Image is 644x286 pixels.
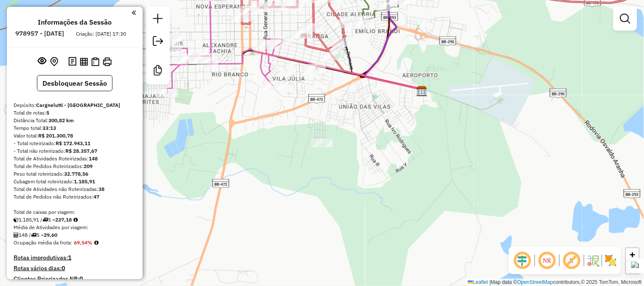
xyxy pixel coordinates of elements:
[73,217,78,222] i: Meta Caixas/viagem: 1,00 Diferença: 236,18
[94,240,98,245] em: Média calculada utilizando a maior ocupação (%Peso ou %Cubagem) de cada rota da sessão. Rotas cro...
[14,140,136,147] div: - Total roteirizado:
[517,279,554,285] a: OpenStreetMap
[14,117,136,124] div: Distância Total:
[14,217,19,222] i: Cubagem total roteirizado
[14,132,136,140] div: Valor total:
[14,239,72,246] span: Ocupação média da frota:
[74,178,95,185] strong: 1.185,91
[149,10,166,29] a: Nova sessão e pesquisa
[14,109,136,117] div: Total de rotas:
[37,55,48,68] button: Exibir sessão original
[14,193,136,201] div: Total de Pedidos não Roteirizados:
[14,178,136,185] div: Cubagem total roteirizado:
[312,139,333,147] div: Atividade não roteirizada - SARA MACIEL
[468,279,488,285] a: Leaflet
[512,250,533,271] span: Ocultar deslocamento
[617,10,634,27] a: Exibir filtros
[44,232,57,238] strong: 29,60
[14,208,136,216] div: Total de caixas por viagem:
[101,56,113,68] button: Imprimir Rotas
[14,155,136,163] div: Total de Atividades Roteirizadas:
[65,148,97,154] strong: R$ 28.357,67
[31,233,37,238] i: Total de rotas
[16,30,65,37] h6: 978957 - [DATE]
[55,216,72,223] strong: 237,18
[14,254,136,261] h4: Rotas improdutivas:
[14,147,136,155] div: - Total não roteirizado:
[84,163,93,169] strong: 209
[89,155,98,162] strong: 148
[68,254,71,261] strong: 1
[42,125,56,131] strong: 33:13
[14,275,136,283] h4: Clientes Priorizados NR:
[14,216,136,224] div: 1.185,91 / 5 =
[46,109,49,116] strong: 5
[626,248,639,261] a: Zoom in
[14,163,136,170] div: Total de Pedidos Roteirizados:
[38,132,73,139] strong: R$ 201.300,78
[74,239,93,246] strong: 69,54%
[93,193,99,200] strong: 47
[78,56,90,67] button: Visualizar relatório de Roteirização
[38,18,112,26] h4: Informações da Sessão
[14,124,136,132] div: Tempo total:
[537,250,557,271] span: Ocultar NR
[36,102,120,108] strong: Cargnelutti - [GEOGRAPHIC_DATA]
[79,275,83,283] strong: 0
[604,254,618,267] img: Exibir/Ocultar setores
[14,185,136,193] div: Total de Atividades não Roteirizadas:
[67,55,78,68] button: Logs desbloquear sessão
[562,250,582,271] span: Exibir rótulo
[90,56,101,68] button: Visualizar Romaneio
[64,171,88,177] strong: 32.778,56
[132,8,136,17] a: Clique aqui para minimizar o painel
[149,62,166,81] a: Criar modelo
[416,86,427,97] img: Cargnelutti - Uruguaiana
[14,233,19,238] i: Total de Atividades
[37,75,112,91] button: Desbloquear Sessão
[149,33,166,52] a: Exportar sessão
[14,265,136,272] h4: Rotas vários dias:
[62,264,65,272] strong: 0
[42,217,48,222] i: Total de rotas
[626,261,639,274] a: Zoom out
[73,30,130,38] div: Criação: [DATE] 17:30
[630,249,636,260] span: +
[48,55,60,68] button: Centralizar mapa no depósito ou ponto de apoio
[14,224,136,231] div: Média de Atividades por viagem:
[14,101,136,109] div: Depósito:
[466,279,644,286] div: Map data © contributors,© 2025 TomTom, Microsoft
[14,231,136,239] div: 148 / 5 =
[98,186,104,192] strong: 38
[56,140,90,146] strong: R$ 172.943,11
[489,279,491,285] span: |
[586,254,600,267] img: Fluxo de ruas
[14,170,136,178] div: Peso total roteirizado:
[48,117,74,123] strong: 300,82 km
